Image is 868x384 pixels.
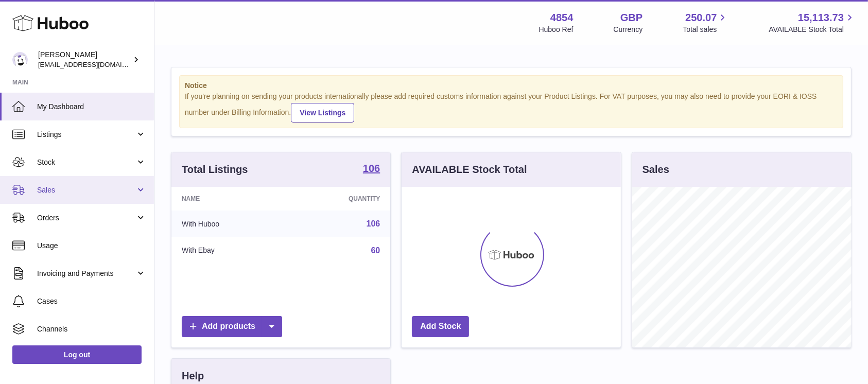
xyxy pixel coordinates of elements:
[412,316,469,337] a: Add Stock
[287,187,390,211] th: Quantity
[37,324,146,334] span: Channels
[38,60,151,68] span: [EMAIL_ADDRESS][DOMAIN_NAME]
[38,50,131,69] div: [PERSON_NAME]
[37,269,135,278] span: Invoicing and Payments
[37,130,135,139] span: Listings
[412,163,527,177] h3: AVAILABLE Stock Total
[550,11,574,25] strong: 4854
[37,158,135,167] span: Stock
[37,185,135,195] span: Sales
[769,25,856,34] span: AVAILABLE Stock Total
[182,163,248,177] h3: Total Listings
[769,11,856,34] a: 15,113.73 AVAILABLE Stock Total
[291,103,354,123] a: View Listings
[683,11,728,34] a: 250.07 Total sales
[367,219,380,228] a: 106
[185,92,838,123] div: If you're planning on sending your products internationally please add required customs informati...
[171,237,287,264] td: With Ebay
[643,163,669,177] h3: Sales
[171,211,287,237] td: With Huboo
[185,81,838,91] strong: Notice
[363,163,380,173] strong: 106
[171,187,287,211] th: Name
[182,316,282,337] a: Add products
[12,345,142,364] a: Log out
[363,163,380,176] a: 106
[614,25,643,34] div: Currency
[371,246,380,255] a: 60
[182,369,204,383] h3: Help
[620,11,643,25] strong: GBP
[685,11,717,25] span: 250.07
[37,296,146,306] span: Cases
[12,52,28,67] img: jimleo21@yahoo.gr
[37,102,146,112] span: My Dashboard
[37,241,146,251] span: Usage
[539,25,574,34] div: Huboo Ref
[683,25,728,34] span: Total sales
[37,213,135,223] span: Orders
[798,11,844,25] span: 15,113.73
